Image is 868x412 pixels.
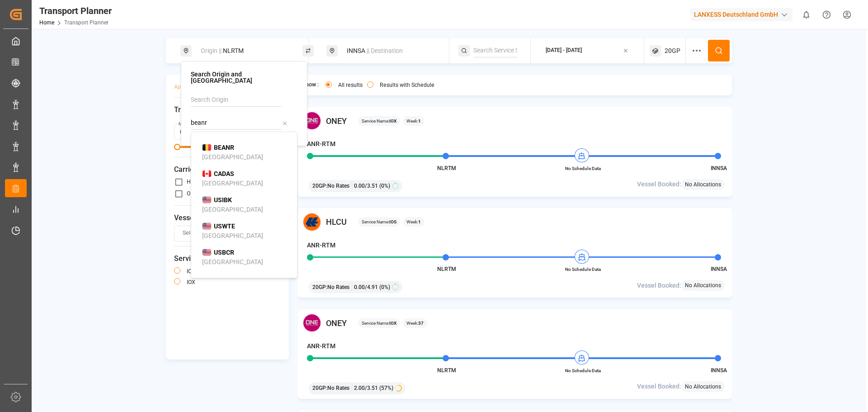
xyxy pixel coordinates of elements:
span: Transit Time [174,104,281,115]
img: country [202,249,212,256]
span: No Schedule Data [558,367,608,374]
b: IOS [389,219,396,224]
span: Service String [174,253,281,264]
span: Vessel Booked: [637,382,681,391]
b: 37 [418,321,424,326]
span: INNSA [711,266,727,272]
span: 0.00 / 4.91 [354,283,378,291]
span: Week: [406,218,421,225]
span: No Schedule Data [558,165,608,172]
b: IOX [389,321,396,326]
b: USBCR [214,249,234,256]
span: Minimum [174,144,180,150]
label: HLCU [187,179,201,185]
span: Service Name: [362,320,396,327]
span: Origin || [201,47,222,54]
a: Home [39,19,54,26]
label: IOS [187,269,195,274]
span: 20GP : [312,384,327,392]
b: USIBK [214,196,232,204]
img: country [202,223,212,230]
span: Select Vessel Name... [183,229,237,237]
span: (57%) [379,384,393,392]
div: [GEOGRAPHIC_DATA] [202,205,263,214]
span: ONEY [326,115,347,127]
span: 2.00 / 3.51 [354,384,378,392]
label: ONEY [187,191,201,196]
button: show 0 new notifications [796,5,816,25]
span: Show : [302,81,319,89]
div: NLRTM [195,43,293,59]
div: Transport Planner [39,4,112,18]
span: ONEY [326,317,347,329]
label: IOX [187,279,195,285]
span: 0.00 / 3.51 [354,182,378,190]
span: Week: [406,118,421,124]
div: [GEOGRAPHIC_DATA] [202,152,263,162]
span: No Rates [327,283,349,291]
input: Search POL [191,116,282,130]
span: (0%) [379,182,390,190]
span: INNSA [711,367,727,374]
b: CADAS [214,170,234,177]
button: Help Center [816,5,837,25]
img: country [202,196,212,204]
span: 20GP [665,46,680,56]
div: [GEOGRAPHIC_DATA] [202,179,263,188]
h4: Search Origin and [GEOGRAPHIC_DATA] [191,71,297,84]
img: country [202,170,212,177]
span: || Destination [367,47,403,54]
span: No Allocations [685,180,721,189]
span: Vessel Booked: [637,180,681,189]
button: LANXESS Deutschland GmbH [690,6,796,23]
span: Carrier SCAC [174,164,281,175]
input: Search Origin [191,93,282,107]
span: 20GP : [312,283,327,291]
span: No Schedule Data [558,266,608,273]
div: LANXESS Deutschland GmbH [690,8,793,21]
span: NLRTM [437,266,456,272]
label: Results with Schedule [380,82,434,88]
span: HLCU [326,216,347,228]
h4: ANR-RTM [307,241,335,250]
label: Min Days [179,121,198,127]
b: USWTE [214,223,235,230]
span: No Allocations [685,281,721,289]
div: [GEOGRAPHIC_DATA] [202,231,263,241]
span: Service Name: [362,218,396,225]
div: [GEOGRAPHIC_DATA] [202,257,263,267]
span: (0%) [379,283,390,291]
span: NLRTM [437,165,456,171]
span: No Rates [327,384,349,392]
div: INNSA [341,43,439,59]
img: country [202,144,212,151]
span: Week: [406,320,424,327]
input: Search Service String [473,44,517,57]
span: 20GP : [312,182,327,190]
img: Carrier [302,213,321,232]
button: [DATE] - [DATE] [536,42,639,60]
b: 1 [418,219,421,224]
span: No Allocations [685,383,721,391]
h4: ANR-RTM [307,139,335,149]
span: Service Name: [362,118,396,124]
label: All results [338,82,363,88]
span: NLRTM [437,367,456,374]
b: BEANR [214,144,234,151]
span: Vessel Booked: [637,281,681,290]
img: Carrier [302,111,321,130]
img: Carrier [302,313,321,332]
b: IOX [389,118,396,123]
span: Vessel Name [174,213,281,223]
h4: ANR-RTM [307,341,335,351]
span: INNSA [711,165,727,171]
b: 1 [418,118,421,123]
div: [DATE] - [DATE] [546,47,582,55]
span: No Rates [327,182,349,190]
